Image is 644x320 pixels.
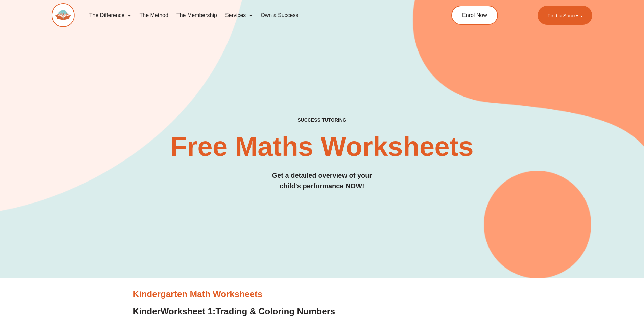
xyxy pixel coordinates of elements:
a: KinderWorksheet 1:Trading & Coloring Numbers [133,306,335,316]
h3: Get a detailed overview of your child's performance NOW! [52,170,593,191]
iframe: Chat Widget [610,287,644,320]
span: Kinder [133,306,161,316]
a: Services [221,7,257,23]
a: The Membership [172,7,221,23]
h4: SUCCESS TUTORING​ [52,117,593,123]
span: Find a Success [548,13,582,18]
a: The Difference [85,7,136,23]
span: Worksheet 1: [161,306,216,316]
a: Own a Success [257,7,302,23]
span: Enrol Now [462,13,487,18]
nav: Menu [85,7,421,23]
a: Enrol Now [451,6,498,25]
a: Find a Success [538,6,593,25]
h2: Free Maths Worksheets​ [52,133,593,160]
a: The Method [135,7,172,23]
h3: Kindergarten Math Worksheets [133,289,511,300]
span: Trading & Coloring Numbers [216,306,335,316]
